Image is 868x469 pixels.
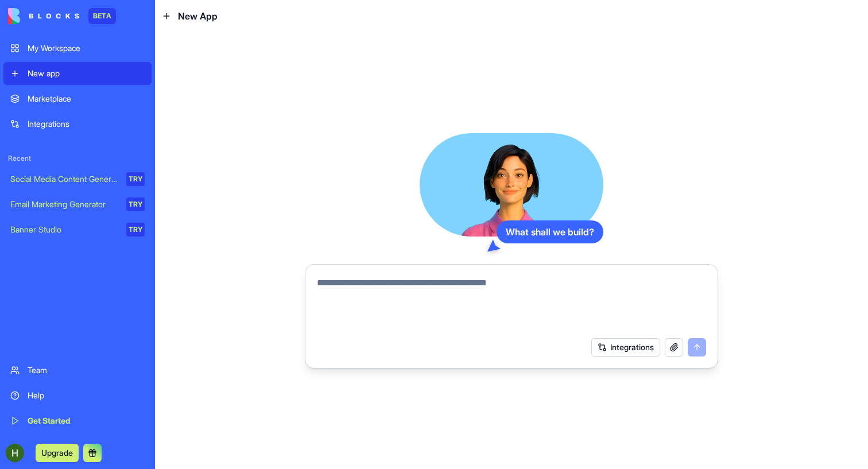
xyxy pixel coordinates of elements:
[88,8,116,24] div: BETA
[3,87,152,110] a: Marketplace
[497,220,603,243] div: What shall we build?
[28,415,145,427] div: Get Started
[3,62,152,85] a: New app
[10,199,118,210] div: Email Marketing Generator
[3,409,152,432] a: Get Started
[3,168,152,191] a: Social Media Content GeneratorTRY
[28,93,145,104] div: Marketplace
[10,173,118,185] div: Social Media Content Generator
[8,8,79,24] img: logo
[591,338,660,356] button: Integrations
[3,384,152,407] a: Help
[3,37,152,60] a: My Workspace
[36,444,79,462] button: Upgrade
[126,223,145,237] div: TRY
[6,444,24,462] img: ACg8ocIJSKJ42PD-t6_pRlfyFRB2fr--VvUOKjsc1tOMgUNthpPWlQ=s96-c
[28,42,145,54] div: My Workspace
[8,8,116,24] a: BETA
[178,9,218,23] span: New App
[3,218,152,241] a: Banner StudioTRY
[3,359,152,382] a: Team
[3,154,152,163] span: Recent
[126,197,145,211] div: TRY
[36,447,79,458] a: Upgrade
[28,390,145,401] div: Help
[28,118,145,130] div: Integrations
[126,172,145,186] div: TRY
[3,113,152,135] a: Integrations
[28,68,145,79] div: New app
[28,365,145,376] div: Team
[10,224,118,235] div: Banner Studio
[3,193,152,216] a: Email Marketing GeneratorTRY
